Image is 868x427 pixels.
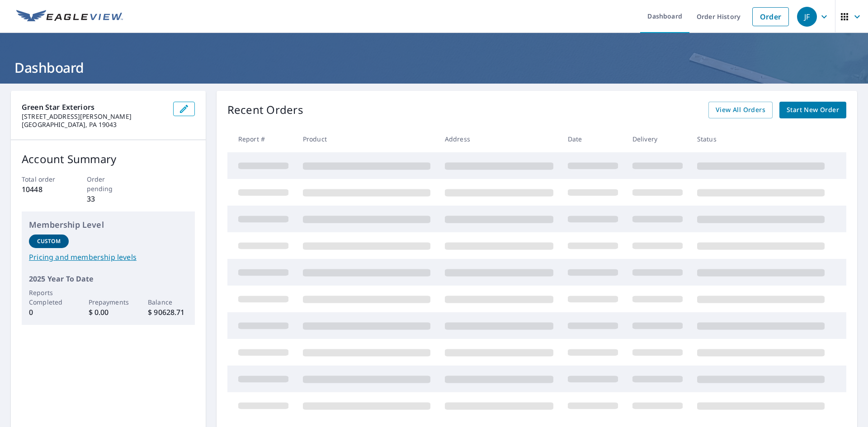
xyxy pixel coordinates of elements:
p: Recent Orders [227,102,303,118]
span: Start New Order [787,104,839,116]
p: 2025 Year To Date [29,273,188,284]
p: Reports Completed [29,288,69,307]
span: View All Orders [716,104,765,116]
a: Pricing and membership levels [29,252,188,263]
a: View All Orders [708,102,773,118]
p: Order pending [87,174,130,193]
p: $ 0.00 [89,307,128,318]
p: 33 [87,193,130,204]
th: Delivery [625,126,690,152]
p: Balance [148,297,188,307]
p: Green Star Exteriors [22,102,166,113]
p: [GEOGRAPHIC_DATA], PA 19043 [22,121,166,129]
th: Status [690,126,832,152]
th: Address [438,126,561,152]
p: 0 [29,307,69,318]
th: Product [296,126,438,152]
p: 10448 [22,184,65,195]
th: Report # [227,126,296,152]
p: Custom [37,237,61,245]
h1: Dashboard [11,58,857,77]
p: $ 90628.71 [148,307,188,318]
p: Membership Level [29,219,188,231]
p: [STREET_ADDRESS][PERSON_NAME] [22,113,166,121]
a: Order [752,7,789,26]
img: EV Logo [16,10,123,23]
div: JF [797,7,817,27]
p: Account Summary [22,151,195,167]
p: Total order [22,174,65,184]
p: Prepayments [89,297,128,307]
a: Start New Order [779,102,846,118]
th: Date [561,126,625,152]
